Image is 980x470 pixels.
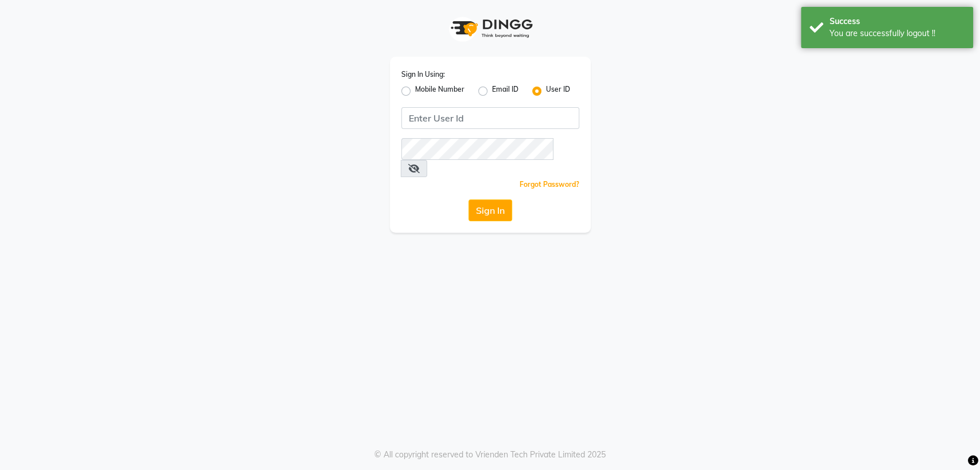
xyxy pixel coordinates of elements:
label: Mobile Number [415,84,464,98]
div: You are successfully logout !! [830,28,964,40]
input: Username [401,138,553,160]
button: Sign In [468,199,512,221]
img: logo1.svg [444,11,536,45]
label: Sign In Using: [401,69,445,80]
label: User ID [546,84,570,98]
a: Forgot Password? [520,180,579,189]
div: Success [830,15,964,28]
input: Username [401,107,579,129]
label: Email ID [492,84,518,98]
